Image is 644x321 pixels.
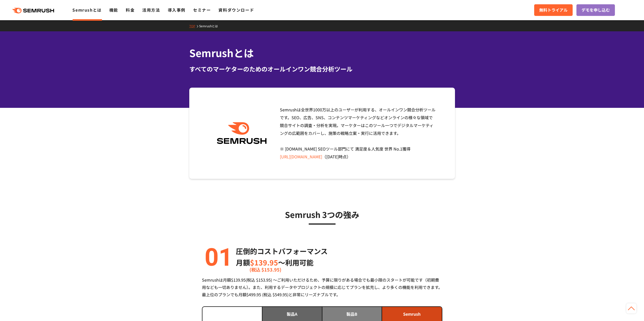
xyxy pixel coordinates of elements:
[218,7,254,13] a: 資料ダウンロード
[214,122,269,144] img: Semrush
[280,107,435,160] span: Semrushは全世界1000万以上のユーザーが利用する、オールインワン競合分析ツールです。SEO、広告、SNS、コンテンツマーケティングなどオンラインの様々な領域で競合サイトの調査・分析を実現...
[534,4,573,16] a: 無料トライアル
[168,7,185,13] a: 導入事例
[576,4,615,16] a: デモを申し込む
[250,257,278,267] span: $139.95
[109,7,118,13] a: 機能
[202,208,442,221] h3: Semrush 3つの強み
[126,7,135,13] a: 料金
[72,7,101,13] a: Semrushとは
[193,7,211,13] a: セミナー
[236,257,328,268] p: 月額 〜利用可能
[202,245,232,268] img: alt
[142,7,160,13] a: 活用方法
[199,24,222,28] a: Semrushとは
[189,64,455,73] div: すべてのマーケターのためのオールインワン競合分析ツール
[202,276,442,298] div: Semrushは月額$139.95(税込 $153.95) ～ご利用いただけるため、予算に限りがある場合でも最小限のスタートが可能です（初期費用なども一切ありません）。また、利用するデータやプロ...
[280,154,322,160] a: [URL][DOMAIN_NAME]
[236,245,328,257] p: 圧倒的コストパフォーマンス
[250,264,281,275] span: (税込 $153.95)
[189,45,455,60] h1: Semrushとは
[539,7,568,13] span: 無料トライアル
[189,24,199,28] a: TOP
[581,7,610,13] span: デモを申し込む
